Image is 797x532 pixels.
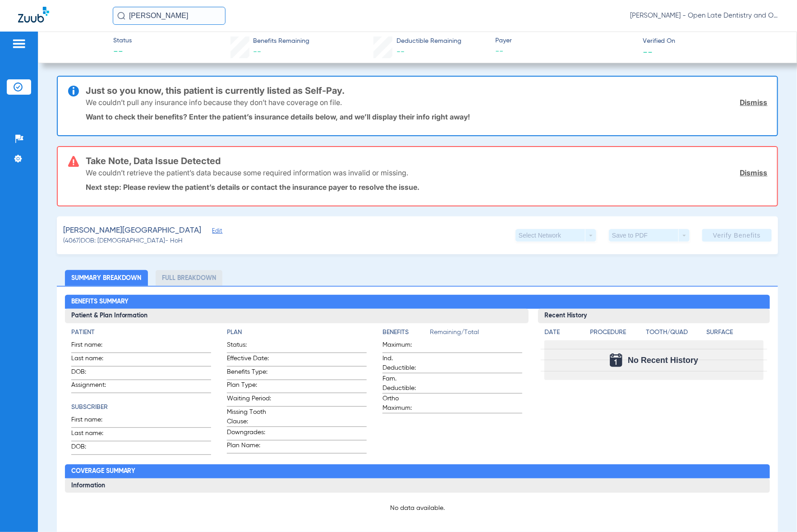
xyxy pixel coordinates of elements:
span: -- [253,48,261,56]
span: -- [495,46,635,57]
span: -- [113,46,132,59]
img: hamburger-icon [12,38,26,49]
img: Zuub Logo [18,7,49,23]
a: Dismiss [740,168,768,177]
h3: Recent History [538,309,770,323]
li: Full Breakdown [156,270,222,286]
h4: Tooth/Quad [646,328,703,337]
span: -- [396,48,405,56]
img: error-icon [68,156,79,167]
span: DOB: [71,442,115,454]
app-breakdown-title: Benefits [382,328,430,340]
span: [PERSON_NAME][GEOGRAPHIC_DATA] [63,225,201,236]
app-breakdown-title: Procedure [590,328,643,340]
span: Fam. Deductible: [382,374,427,393]
img: info-icon [68,86,79,96]
app-breakdown-title: Date [544,328,582,340]
h4: Procedure [590,328,643,337]
img: Search Icon [117,12,125,20]
span: Ortho Maximum: [382,394,427,413]
p: Next step: Please review the patient’s details or contact the insurance payer to resolve the issue. [86,183,768,192]
h3: Take Note, Data Issue Detected [86,156,768,165]
span: Maximum: [382,340,427,353]
h2: Coverage Summary [65,464,770,479]
span: First name: [71,415,115,427]
span: -- [643,47,653,56]
span: Benefits Type: [227,367,271,380]
h4: Date [544,328,582,337]
h4: Surface [706,328,764,337]
p: We couldn’t retrieve the patient’s data because some required information was invalid or missing. [86,168,408,177]
span: Benefits Remaining [253,37,309,46]
span: First name: [71,340,115,353]
span: Verified On [643,37,783,46]
span: [PERSON_NAME] - Open Late Dentistry and Orthodontics [630,11,779,20]
h4: Benefits [382,328,430,337]
app-breakdown-title: Surface [706,328,764,340]
span: Status: [227,340,271,353]
span: Status [113,36,132,46]
span: Downgrades: [227,428,271,440]
span: Effective Date: [227,354,271,366]
p: Want to check their benefits? Enter the patient’s insurance details below, and we’ll display thei... [86,112,768,121]
img: Calendar [610,353,622,367]
span: Last name: [71,354,115,366]
span: Edit [212,228,221,236]
h3: Information [65,478,770,493]
span: Remaining/Total [430,328,522,340]
span: DOB: [71,367,115,380]
span: Plan Name: [227,441,271,453]
h3: Patient & Plan Information [65,309,529,323]
input: Search for patients [113,7,226,25]
h4: Plan [227,328,367,337]
p: We couldn’t pull any insurance info because they don’t have coverage on file. [86,98,342,107]
span: Last name: [71,429,115,441]
span: Deductible Remaining [396,37,461,46]
span: Waiting Period: [227,394,271,406]
span: (4067) DOB: [DEMOGRAPHIC_DATA] - HoH [63,236,183,246]
h3: Just so you know, this patient is currently listed as Self-Pay. [86,86,768,95]
h4: Patient [71,328,211,337]
span: Missing Tooth Clause: [227,408,271,427]
span: Plan Type: [227,381,271,393]
span: Assignment: [71,381,115,393]
span: Payer [495,36,635,46]
h4: Subscriber [71,403,211,412]
li: Summary Breakdown [65,270,148,286]
span: No Recent History [628,356,698,365]
p: No data available. [71,504,764,513]
h2: Benefits Summary [65,295,770,309]
span: Ind. Deductible: [382,354,427,373]
a: Dismiss [740,98,768,107]
app-breakdown-title: Tooth/Quad [646,328,703,340]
